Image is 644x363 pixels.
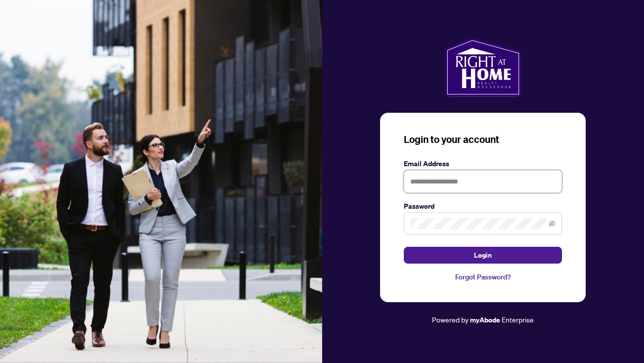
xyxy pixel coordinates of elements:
img: ma-logo [445,38,521,97]
h3: Login to your account [404,133,562,146]
label: Email Address [404,158,562,169]
span: eye-invisible [549,220,556,227]
span: Powered by [432,315,469,324]
span: Enterprise [502,315,534,324]
button: Login [404,247,562,264]
a: myAbode [470,315,500,325]
span: Login [474,247,492,263]
label: Password [404,201,562,212]
a: Forgot Password? [404,272,562,282]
